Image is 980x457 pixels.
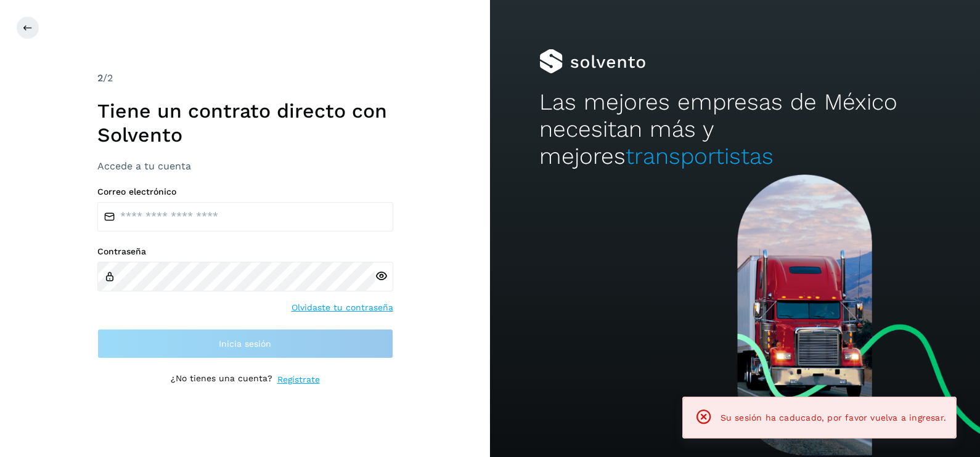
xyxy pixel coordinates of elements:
[626,143,774,169] span: transportistas
[277,373,320,386] a: Regístrate
[721,413,946,423] span: Su sesión ha caducado, por favor vuelva a ingresar.
[97,71,393,86] div: /2
[97,99,393,147] h1: Tiene un contrato directo con Solvento
[97,72,103,84] span: 2
[171,373,272,386] p: ¿No tienes una cuenta?
[539,89,931,171] h2: Las mejores empresas de México necesitan más y mejores
[292,301,393,314] a: Olvidaste tu contraseña
[97,160,393,172] h3: Accede a tu cuenta
[97,187,393,197] label: Correo electrónico
[97,329,393,358] button: Inicia sesión
[219,339,271,348] span: Inicia sesión
[97,246,393,257] label: Contraseña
